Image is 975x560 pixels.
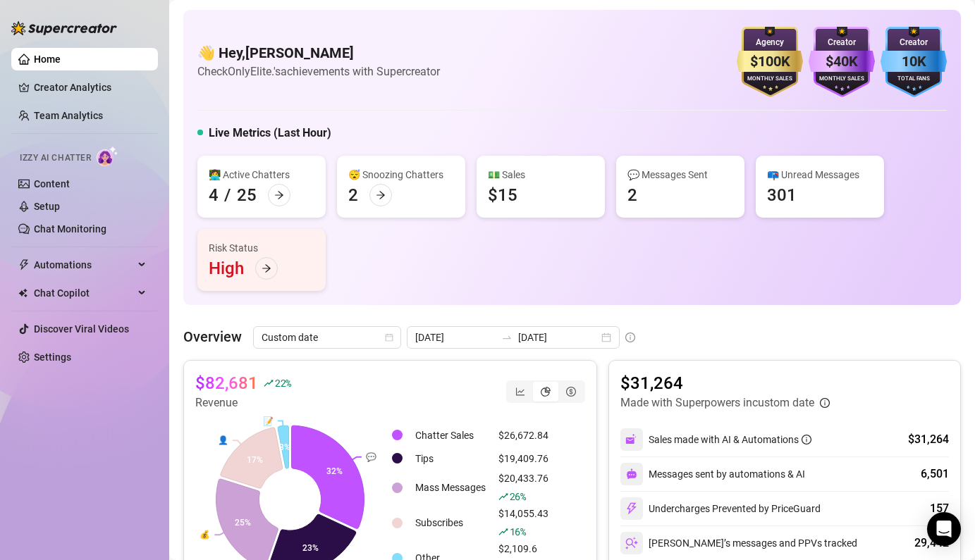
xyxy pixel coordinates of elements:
div: 2 [627,184,637,206]
div: Undercharges Prevented by PriceGuard [620,497,821,520]
div: Agency [737,36,803,49]
span: dollar-circle [566,387,576,397]
span: to [501,332,513,343]
img: svg%3e [625,433,638,446]
div: Monthly Sales [737,75,803,84]
span: info-circle [820,398,830,408]
article: $31,264 [620,372,830,394]
td: Tips [410,447,491,469]
span: pie-chart [541,387,551,397]
span: thunderbolt [18,259,30,270]
div: Total Fans [881,75,947,84]
span: line-chart [515,387,525,397]
div: $26,672.84 [498,428,548,443]
div: 25 [237,184,257,206]
span: 22 % [275,376,291,390]
a: Creator Analytics [34,76,147,99]
img: svg%3e [626,468,637,480]
text: 💰 [200,529,210,540]
article: Revenue [195,394,291,411]
span: rise [498,527,508,537]
div: 6,501 [921,466,949,483]
a: Chat Monitoring [34,223,106,235]
span: arrow-right [376,190,386,200]
article: $82,681 [195,372,258,394]
input: Start date [415,330,496,345]
div: 301 [767,184,797,206]
text: 💬 [366,452,376,462]
img: Chat Copilot [18,288,27,298]
input: End date [518,330,599,345]
span: Izzy AI Chatter [20,151,91,165]
div: 2 [348,184,358,206]
div: $31,264 [908,431,949,448]
div: 💬 Messages Sent [627,167,733,182]
div: 💵 Sales [488,167,594,182]
div: segmented control [506,380,585,403]
div: Creator [809,36,875,49]
div: Open Intercom Messenger [927,512,961,546]
span: swap-right [501,332,513,343]
div: $40K [809,51,875,73]
span: Chat Copilot [34,282,134,304]
div: Monthly Sales [809,75,875,84]
text: 👤 [218,435,228,445]
a: Discover Viral Videos [34,323,129,335]
a: Home [34,54,61,65]
span: info-circle [625,332,635,342]
div: $14,055.43 [498,506,548,540]
div: [PERSON_NAME]’s messages and PPVs tracked [620,532,857,554]
img: svg%3e [625,537,638,549]
div: 29,442 [914,535,949,552]
div: 📪 Unread Messages [767,167,873,182]
div: 10K [881,51,947,73]
img: purple-badge-B9DA21FR.svg [809,27,875,97]
article: Check OnlyElite.'s achievements with Supercreator [197,63,440,80]
div: Risk Status [209,240,314,256]
td: Mass Messages [410,471,491,504]
h5: Live Metrics (Last Hour) [209,125,331,142]
div: 4 [209,184,219,206]
span: Custom date [262,327,393,348]
article: Made with Superpowers in custom date [620,394,814,411]
span: info-circle [802,435,811,444]
div: Creator [881,36,947,49]
div: Messages sent by automations & AI [620,463,805,485]
span: arrow-right [262,263,271,273]
td: Chatter Sales [410,424,491,446]
a: Content [34,178,70,189]
img: AI Chatter [97,146,118,166]
div: 😴 Snoozing Chatters [348,167,454,182]
div: Sales made with AI & Automations [649,432,811,447]
div: $19,409.76 [498,451,548,466]
span: calendar [385,333,393,342]
div: $20,433.76 [498,471,548,504]
div: $100K [737,51,803,73]
text: 📝 [263,416,274,426]
span: rise [498,492,508,502]
img: gold-badge-CigiZidd.svg [737,27,803,97]
img: blue-badge-DgoSNQY1.svg [881,27,947,97]
span: Automations [34,254,134,276]
a: Team Analytics [34,110,103,121]
div: 157 [930,500,949,517]
img: svg%3e [625,502,638,515]
span: 26 % [510,490,526,503]
a: Setup [34,201,60,212]
span: rise [264,378,274,388]
div: $15 [488,184,517,206]
span: arrow-right [274,190,284,200]
h4: 👋 Hey, [PERSON_NAME] [197,43,440,63]
div: 👩‍💻 Active Chatters [209,167,314,182]
img: logo-BBDzfeDw.svg [11,21,117,35]
span: 16 % [510,525,526,538]
article: Overview [183,326,242,347]
a: Settings [34,351,71,363]
td: Subscribes [410,506,491,540]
